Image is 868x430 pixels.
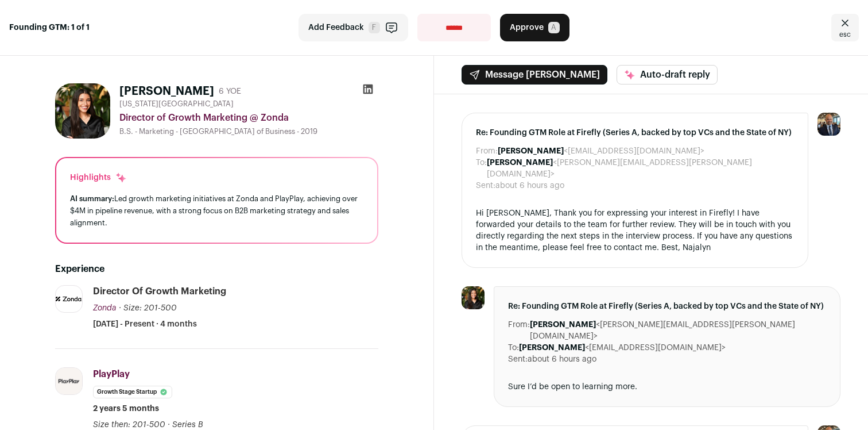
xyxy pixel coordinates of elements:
span: A [548,22,560,33]
div: Highlights [70,172,127,183]
button: Add Feedback F [299,14,408,41]
dd: about 6 hours ago [495,180,564,191]
span: AI summary: [70,195,114,202]
img: c50be23e3761a460d6a26d4fc010ddd72aaa74f9119474539a08e4e2b7466112.jpg [462,286,485,309]
strong: Founding GTM: 1 of 1 [9,22,90,33]
dd: about 6 hours ago [528,354,596,365]
dd: <[EMAIL_ADDRESS][DOMAIN_NAME]> [519,342,726,354]
span: Add Feedback [308,22,364,33]
div: B.S. - Marketing - [GEOGRAPHIC_DATA] of Business - 2019 [119,127,378,136]
div: Sure I’d be open to learning more. [508,381,826,393]
button: Approve A [500,14,569,41]
div: Hi [PERSON_NAME], Thank you for expressing your interest in Firefly! I have forwarded your detail... [476,208,794,254]
img: b106b8b94f7ecd2e7f953f9ec859084dbd8b723dddf70cb15f858c272cf2f3db.jpg [56,368,82,394]
dt: To: [476,157,487,180]
span: [DATE] - Present · 4 months [93,318,197,330]
span: Approve [510,22,544,33]
span: Re: Founding GTM Role at Firefly (Series A, backed by top VCs and the State of NY) [508,301,826,312]
b: [PERSON_NAME] [498,147,564,155]
button: Message [PERSON_NAME] [462,65,607,85]
b: [PERSON_NAME] [487,159,553,167]
dd: <[EMAIL_ADDRESS][DOMAIN_NAME]> [498,145,704,157]
button: Auto-draft reply [617,65,718,85]
span: Size then: 201-500 [93,421,165,429]
dt: Sent: [476,180,495,191]
b: [PERSON_NAME] [519,344,585,352]
b: [PERSON_NAME] [530,321,596,329]
span: Series B [172,421,203,429]
a: Close [831,14,859,41]
dt: From: [508,319,530,342]
div: Led growth marketing initiatives at Zonda and PlayPlay, achieving over $4M in pipeline revenue, w... [70,193,363,229]
img: c50be23e3761a460d6a26d4fc010ddd72aaa74f9119474539a08e4e2b7466112.jpg [55,83,110,139]
h2: Experience [55,262,378,276]
span: · Size: 201-500 [119,304,177,312]
dt: From: [476,145,498,157]
div: Director of Growth Marketing [93,285,226,298]
span: [US_STATE][GEOGRAPHIC_DATA] [119,99,234,109]
span: Re: Founding GTM Role at Firefly (Series A, backed by top VCs and the State of NY) [476,127,794,139]
dt: To: [508,342,519,354]
li: Growth Stage Startup [93,386,172,398]
dt: Sent: [508,354,528,365]
span: 2 years 5 months [93,403,159,414]
img: a0bfc857f28c481290073a9996285c3682ddfb56c7e7eb92df316172212949bc.png [56,297,82,301]
span: PlayPlay [93,370,130,379]
dd: <[PERSON_NAME][EMAIL_ADDRESS][PERSON_NAME][DOMAIN_NAME]> [530,319,826,342]
span: F [369,22,380,33]
img: 18202275-medium_jpg [817,113,840,136]
h1: [PERSON_NAME] [119,83,214,99]
div: 6 YOE [219,86,241,97]
span: esc [839,30,851,39]
dd: <[PERSON_NAME][EMAIL_ADDRESS][PERSON_NAME][DOMAIN_NAME]> [487,157,794,180]
span: Zonda [93,304,117,312]
div: Director of Growth Marketing @ Zonda [119,111,378,125]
